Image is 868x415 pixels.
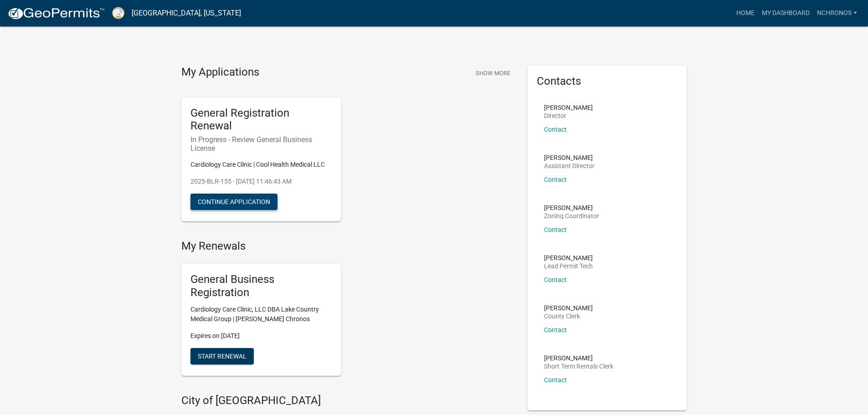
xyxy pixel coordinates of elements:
[544,263,593,269] p: Lead Permit Tech
[544,255,593,261] p: [PERSON_NAME]
[181,66,259,79] h4: My Applications
[544,226,567,233] a: Contact
[190,348,254,364] button: Start Renewal
[537,75,678,88] h5: Contacts
[181,240,514,253] h4: My Renewals
[190,160,332,169] p: Cardiology Care Clinic | Cool Health Medical LLC
[544,126,567,133] a: Contact
[544,113,593,119] p: Director
[544,104,593,111] p: [PERSON_NAME]
[544,326,567,333] a: Contact
[544,355,613,361] p: [PERSON_NAME]
[544,276,567,283] a: Contact
[181,394,514,407] h4: City of [GEOGRAPHIC_DATA]
[813,5,861,22] a: Nchronos
[190,305,332,324] p: Cardiology Care Clinic, LLC DBA Lake Country Medical Group | [PERSON_NAME] Chronos
[181,240,514,383] wm-registration-list-section: My Renewals
[544,313,593,319] p: County Clerk
[544,363,613,369] p: Short Term Rentals Clerk
[190,194,277,210] button: Continue Application
[190,107,332,133] h5: General Registration Renewal
[472,66,514,81] button: Show More
[544,205,599,211] p: [PERSON_NAME]
[132,5,241,21] a: [GEOGRAPHIC_DATA], [US_STATE]
[190,177,332,186] p: 2025-BLR-155 - [DATE] 11:46:43 AM
[544,213,599,219] p: Zoning Coordinator
[190,273,332,299] h5: General Business Registration
[544,176,567,183] a: Contact
[544,154,595,161] p: [PERSON_NAME]
[112,7,124,19] img: Putnam County, Georgia
[544,163,595,169] p: Assistant Director
[190,135,332,153] h6: In Progress - Review General Business License
[544,376,567,384] a: Contact
[544,305,593,311] p: [PERSON_NAME]
[733,5,758,22] a: Home
[190,331,332,341] p: Expires on [DATE]
[198,352,247,359] span: Start Renewal
[758,5,813,22] a: My Dashboard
